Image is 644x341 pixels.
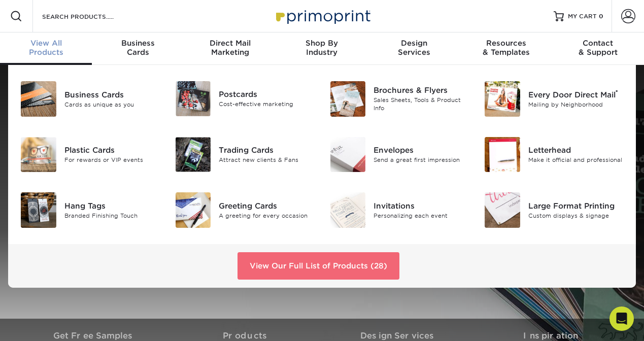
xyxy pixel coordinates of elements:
[276,39,368,57] div: Industry
[21,192,56,228] img: Hang Tags
[219,200,314,212] div: Greeting Cards
[276,39,368,48] span: Shop By
[64,100,160,109] div: Cards as unique as you
[368,39,460,57] div: Services
[175,188,315,232] a: Greeting Cards Greeting Cards A greeting for every occasion
[64,200,160,212] div: Hang Tags
[21,137,56,173] img: Plastic Cards
[176,137,211,173] img: Trading Cards
[485,81,520,117] img: Every Door Direct Mail
[175,77,315,120] a: Postcards Postcards Cost-effective marketing
[528,100,624,109] div: Mailing by Neighborhood
[460,39,552,48] span: Resources
[219,156,314,164] div: Attract new clients & Fans
[21,81,56,117] img: Business Cards
[64,145,160,156] div: Plastic Cards
[374,85,469,96] div: Brochures & Flyers
[374,96,469,113] div: Sales Sheets, Tools & Product Info
[484,188,624,232] a: Large Format Printing Large Format Printing Custom displays & signage
[552,32,644,65] a: Contact& Support
[460,39,552,57] div: & Templates
[484,133,624,177] a: Letterhead Letterhead Make it official and professional
[552,39,644,57] div: & Support
[568,12,597,21] span: MY CART
[330,188,469,232] a: Invitations Invitations Personalizing each event
[599,13,603,20] span: 0
[460,32,552,65] a: Resources& Templates
[176,192,211,228] img: Greeting Cards
[368,39,460,48] span: Design
[330,133,469,177] a: Envelopes Envelopes Send a great first impression
[374,200,469,212] div: Invitations
[219,145,314,156] div: Trading Cards
[616,89,618,96] sup: ®
[485,192,520,228] img: Large Format Printing
[64,212,160,220] div: Branded Finishing Touch
[374,212,469,220] div: Personalizing each event
[41,10,140,22] input: SEARCH PRODUCTS.....
[20,77,160,121] a: Business Cards Business Cards Cards as unique as you
[528,212,624,220] div: Custom displays & signage
[219,89,314,100] div: Postcards
[528,89,624,100] div: Every Door Direct Mail
[528,200,624,212] div: Large Format Printing
[330,81,366,117] img: Brochures & Flyers
[374,156,469,164] div: Send a great first impression
[92,32,184,65] a: BusinessCards
[552,39,644,48] span: Contact
[64,89,160,100] div: Business Cards
[184,39,276,57] div: Marketing
[368,32,460,65] a: DesignServices
[92,39,184,48] span: Business
[184,39,276,48] span: Direct Mail
[20,188,160,232] a: Hang Tags Hang Tags Branded Finishing Touch
[64,156,160,164] div: For rewards or VIP events
[219,100,314,109] div: Cost-effective marketing
[528,145,624,156] div: Letterhead
[485,137,520,173] img: Letterhead
[219,212,314,220] div: A greeting for every occasion
[184,32,276,65] a: Direct MailMarketing
[175,133,315,177] a: Trading Cards Trading Cards Attract new clients & Fans
[276,32,368,65] a: Shop ByIndustry
[272,5,373,27] img: Primoprint
[528,156,624,164] div: Make it official and professional
[20,133,160,177] a: Plastic Cards Plastic Cards For rewards or VIP events
[330,77,469,121] a: Brochures & Flyers Brochures & Flyers Sales Sheets, Tools & Product Info
[609,306,634,331] div: Open Intercom Messenger
[484,77,624,121] a: Every Door Direct Mail Every Door Direct Mail® Mailing by Neighborhood
[238,252,399,280] a: View Our Full List of Products (28)
[330,137,366,173] img: Envelopes
[374,145,469,156] div: Envelopes
[330,192,366,228] img: Invitations
[92,39,184,57] div: Cards
[176,81,211,116] img: Postcards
